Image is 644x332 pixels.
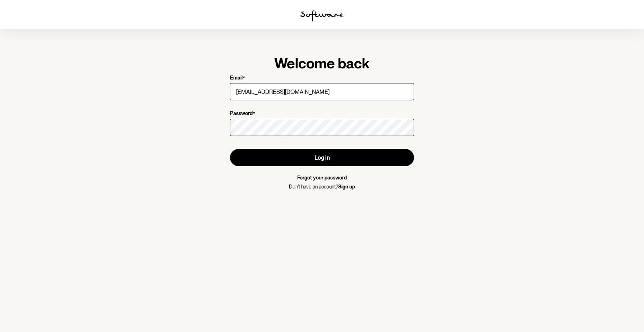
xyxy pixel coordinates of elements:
[300,10,344,22] img: software logo
[230,184,414,190] p: Don't have an account?
[338,184,355,190] a: Sign up
[230,149,414,166] button: Log in
[230,110,253,117] p: Password
[230,75,243,82] p: Email
[297,175,347,181] a: Forgot your password
[230,55,414,72] h1: Welcome back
